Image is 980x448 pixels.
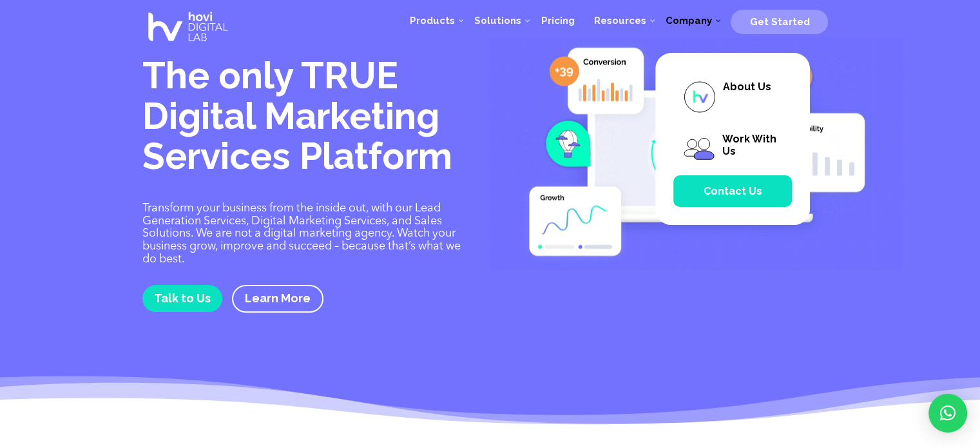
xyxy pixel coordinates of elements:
[673,175,792,207] a: Contact Us
[593,15,646,26] span: Resources
[142,285,222,311] a: Talk to Us
[584,1,655,40] a: Resources
[531,1,584,40] a: Pricing
[400,1,465,40] a: Products
[474,15,521,26] span: Solutions
[665,15,711,26] span: Company
[749,16,809,28] span: Get Started
[673,123,792,175] a: Work With Us
[722,133,776,157] span: Work With Us
[722,81,771,93] span: About Us
[541,15,574,26] span: Pricing
[489,37,903,271] img: Digital Marketing Services
[704,185,762,197] span: Contact Us
[465,1,531,40] a: Solutions
[142,55,471,183] h1: The only TRUE Digital Marketing Services Platform
[673,71,792,123] a: About Us
[232,285,323,313] a: Learn More
[655,1,721,40] a: Company
[731,11,828,30] a: Get Started
[142,202,471,266] p: Transform your business from the inside out, with our Lead Generation Services, Digital Marketing...
[410,15,455,26] span: Products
